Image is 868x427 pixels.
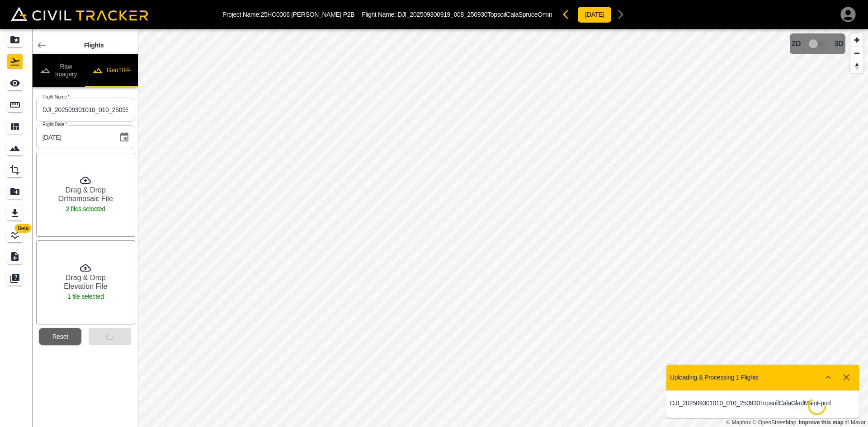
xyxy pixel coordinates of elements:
[805,394,830,418] span: Processing
[845,419,866,426] a: Maxar
[850,47,863,60] button: Zoom out
[670,374,759,381] p: Uploading & Processing 1 Flights
[577,6,612,23] button: [DATE]
[726,419,751,426] a: Mapbox
[799,419,844,426] a: Map feedback
[11,7,148,21] img: Civil Tracker
[805,35,831,52] span: 3D model not uploaded yet
[138,29,868,427] canvas: Map
[670,399,763,407] p: DJI_202509301010_010_250930TopsoilCalaGladMainFpod
[792,40,801,48] span: 2D
[835,40,844,48] span: 3D
[362,11,552,18] p: Flight Name:
[397,11,552,18] span: DJI_202509300919_008_250930TopsoilCalaSpruceOmin
[819,368,837,386] button: Show more
[850,33,863,47] button: Zoom in
[850,60,863,73] button: Reset bearing to north
[222,11,354,18] p: Project Name: 25HC0006 [PERSON_NAME] P2B
[753,419,797,426] a: OpenStreetMap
